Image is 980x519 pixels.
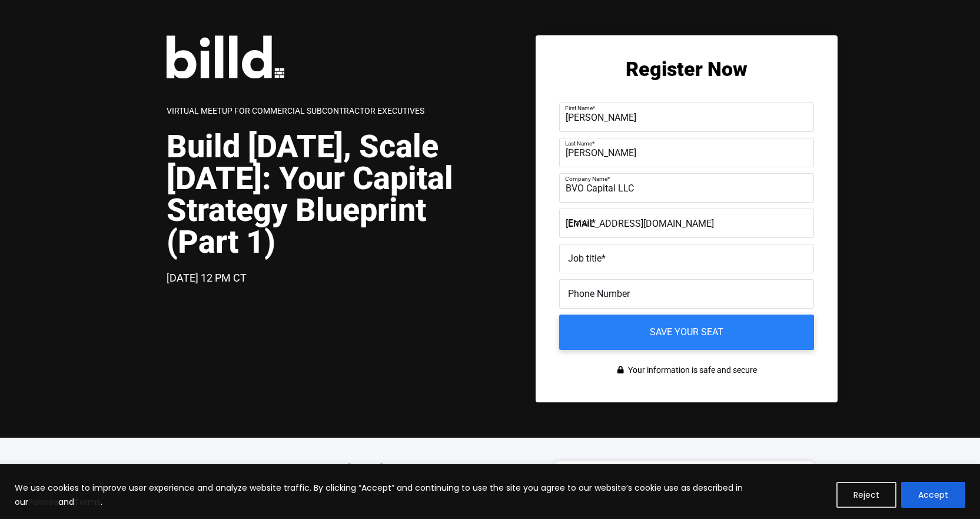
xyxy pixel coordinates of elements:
[559,315,814,350] input: Save your seat
[167,131,490,258] h1: Build [DATE], Scale [DATE]: Your Capital Strategy Blueprint (Part 1)
[565,176,607,182] span: Company Name
[836,482,896,508] button: Reject
[74,496,101,508] a: Terms
[28,496,58,508] a: Policies
[565,140,592,147] span: Last Name
[568,253,602,264] span: Job title
[559,59,814,79] h2: Register Now
[15,481,828,509] p: We use cookies to improve user experience and analyze website traffic. By clicking “Accept” and c...
[625,362,757,379] span: Your information is safe and secure
[167,461,490,494] h3: You're not just managing projects [DATE]. You're building a business that can scale for [DATE].
[167,272,247,284] span: [DATE] 12 PM CT
[568,217,592,229] span: Email
[568,288,630,299] span: Phone Number
[565,105,593,111] span: First Name
[167,106,424,115] span: Virtual Meetup for Commercial Subcontractor Executives
[901,482,965,508] button: Accept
